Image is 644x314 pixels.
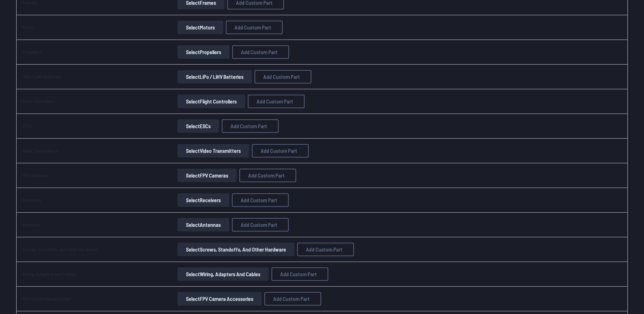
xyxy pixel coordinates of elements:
[176,292,263,306] a: SelectFPV Camera Accessories
[232,193,289,207] button: Add Custom Part
[22,271,76,277] a: Wiring, Adapters and Cables
[222,119,279,133] button: Add Custom Part
[257,99,293,104] span: Add Custom Part
[176,144,251,158] a: SelectVideo Transmitters
[264,292,321,306] button: Add Custom Part
[241,197,277,203] span: Add Custom Part
[176,45,231,59] a: SelectPropellers
[255,70,311,83] button: Add Custom Part
[297,243,354,256] button: Add Custom Part
[177,70,252,83] button: SelectLiPo / LiHV Batteries
[280,271,317,277] span: Add Custom Part
[176,267,270,281] a: SelectWiring, Adapters and Cables
[232,218,289,232] button: Add Custom Part
[176,119,220,133] a: SelectESCs
[248,95,305,108] button: Add Custom Part
[271,267,328,281] button: Add Custom Part
[252,144,309,158] button: Add Custom Part
[22,98,55,104] a: Flight Controllers
[177,218,229,232] button: SelectAntennas
[22,24,35,30] a: Motors
[177,119,219,133] button: SelectESCs
[273,296,310,301] span: Add Custom Part
[232,45,289,59] button: Add Custom Part
[177,45,230,59] button: SelectPropellers
[177,95,245,108] button: SelectFlight Controllers
[22,74,61,79] a: LiPo / LiHV Batteries
[22,246,97,252] a: Screws, Standoffs, and Other Hardware
[22,49,42,55] a: Propellers
[241,49,278,55] span: Add Custom Part
[177,21,223,34] button: SelectMotors
[226,21,283,34] button: Add Custom Part
[177,243,294,256] button: SelectScrews, Standoffs, and Other Hardware
[176,243,296,256] a: SelectScrews, Standoffs, and Other Hardware
[22,123,32,129] a: ESCs
[176,218,231,232] a: SelectAntennas
[263,74,300,79] span: Add Custom Part
[177,267,269,281] button: SelectWiring, Adapters and Cables
[22,222,40,227] a: Antennas
[22,172,48,178] a: FPV Cameras
[177,292,262,306] button: SelectFPV Camera Accessories
[231,123,267,129] span: Add Custom Part
[248,173,285,178] span: Add Custom Part
[239,169,296,182] button: Add Custom Part
[176,95,246,108] a: SelectFlight Controllers
[176,70,253,83] a: SelectLiPo / LiHV Batteries
[177,193,229,207] button: SelectReceivers
[261,148,297,153] span: Add Custom Part
[306,247,342,252] span: Add Custom Part
[176,169,238,182] a: SelectFPV Cameras
[22,148,58,153] a: Video Transmitters
[176,193,231,207] a: SelectReceivers
[22,296,71,301] a: FPV Camera Accessories
[176,21,224,34] a: SelectMotors
[241,222,277,227] span: Add Custom Part
[177,144,249,158] button: SelectVideo Transmitters
[177,169,237,182] button: SelectFPV Cameras
[235,25,271,30] span: Add Custom Part
[22,197,41,203] a: Receivers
